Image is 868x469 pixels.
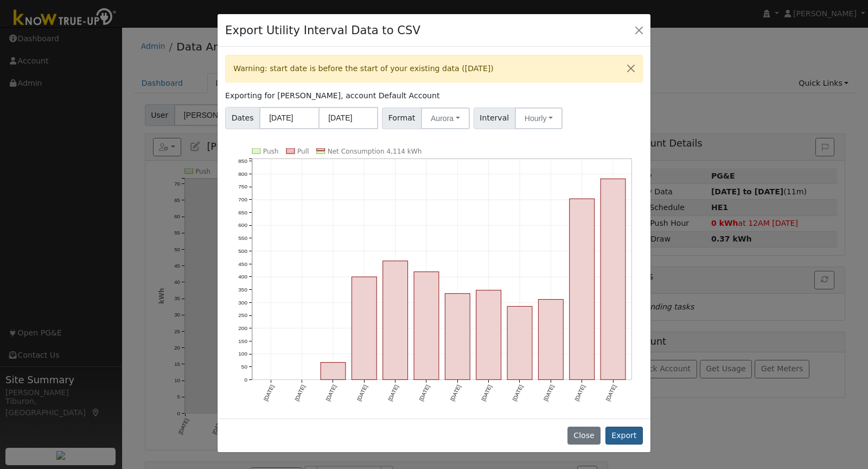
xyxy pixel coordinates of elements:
[476,290,501,380] rect: onclick=""
[238,248,247,254] text: 500
[474,107,515,129] span: Interval
[238,171,247,177] text: 800
[414,272,439,380] rect: onclick=""
[418,384,431,402] text: [DATE]
[421,107,470,129] button: Aurora
[238,261,247,267] text: 450
[481,384,493,402] text: [DATE]
[515,107,563,129] button: Hourly
[244,377,247,383] text: 0
[328,148,422,155] text: Net Consumption 4,114 kWh
[620,55,642,82] button: Close
[238,235,247,241] text: 550
[238,351,247,357] text: 100
[605,384,617,402] text: [DATE]
[321,363,346,380] rect: onclick=""
[507,307,532,380] rect: onclick=""
[605,427,643,445] button: Export
[225,55,643,83] div: Warning: start date is before the start of your existing data ([DATE])
[225,90,439,102] label: Exporting for [PERSON_NAME], account Default Account
[238,300,247,306] text: 300
[238,184,247,190] text: 750
[263,148,279,155] text: Push
[238,210,247,216] text: 650
[574,384,586,402] text: [DATE]
[445,294,470,380] rect: onclick=""
[512,384,524,402] text: [DATE]
[631,22,647,37] button: Close
[241,364,248,370] text: 50
[294,384,307,402] text: [DATE]
[225,107,260,129] span: Dates
[383,261,408,380] rect: onclick=""
[238,313,247,319] text: 250
[297,148,309,155] text: Pull
[238,325,247,331] text: 200
[542,384,555,402] text: [DATE]
[449,384,462,402] text: [DATE]
[387,384,400,402] text: [DATE]
[225,22,420,39] h4: Export Utility Interval Data to CSV
[238,287,247,293] text: 350
[238,158,247,164] text: 850
[238,338,247,344] text: 150
[567,427,601,445] button: Close
[238,197,247,202] text: 700
[382,107,422,129] span: Format
[325,384,337,402] text: [DATE]
[263,384,275,402] text: [DATE]
[352,277,377,379] rect: onclick=""
[539,300,564,380] rect: onclick=""
[570,199,595,379] rect: onclick=""
[238,223,247,229] text: 600
[238,274,247,280] text: 400
[356,384,368,402] text: [DATE]
[601,179,626,380] rect: onclick=""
